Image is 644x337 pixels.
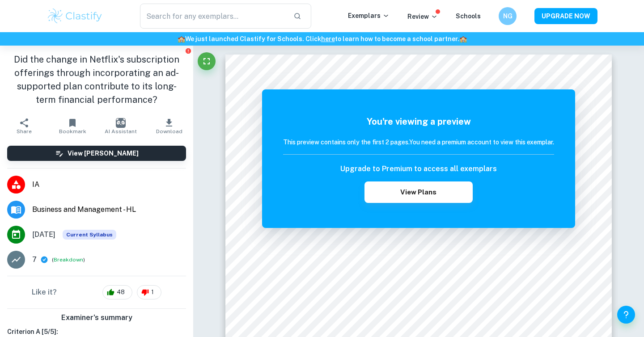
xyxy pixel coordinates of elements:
a: here [321,35,335,42]
h6: Upgrade to Premium to access all exemplars [340,164,497,174]
h6: Like it? [32,287,57,298]
button: Fullscreen [198,52,216,70]
p: 7 [32,254,37,265]
button: View [PERSON_NAME] [7,146,186,161]
span: Download [156,128,182,135]
button: Breakdown [54,256,83,264]
span: Share [17,128,32,135]
button: UPGRADE NOW [534,8,597,24]
button: NG [499,7,517,25]
span: 🏫 [178,35,185,42]
h5: You're viewing a preview [283,115,554,128]
span: ( ) [52,256,85,264]
span: Current Syllabus [63,230,116,240]
h6: Examiner's summary [4,312,190,323]
h6: We just launched Clastify for Schools. Click to learn how to become a school partner. [2,34,642,44]
a: Schools [456,13,481,20]
button: Bookmark [48,114,97,139]
img: Clastify logo [47,7,103,25]
h6: Criterion A [ 5 / 5 ]: [7,327,186,337]
span: Bookmark [59,128,86,135]
span: 🏫 [459,35,467,42]
h6: View [PERSON_NAME] [68,148,139,158]
h6: This preview contains only the first 2 pages. You need a premium account to view this exemplar. [283,137,554,147]
span: IA [32,179,186,190]
img: AI Assistant [116,118,126,128]
button: Download [145,114,193,139]
p: Review [407,12,438,21]
h1: Did the change in Netflix's subscription offerings through incorporating an ad-supported plan con... [7,53,186,106]
span: [DATE] [32,229,55,240]
span: Business and Management - HL [32,204,186,215]
button: View Plans [364,181,473,203]
h6: NG [503,11,513,21]
span: AI Assistant [105,128,137,135]
span: 1 [146,288,159,297]
p: Exemplars [348,11,390,21]
button: Report issue [185,47,191,54]
button: Help and Feedback [617,306,635,324]
input: Search for any exemplars... [140,4,286,29]
div: This exemplar is based on the current syllabus. Feel free to refer to it for inspiration/ideas wh... [63,230,116,240]
button: AI Assistant [97,114,145,139]
span: 48 [112,288,130,297]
